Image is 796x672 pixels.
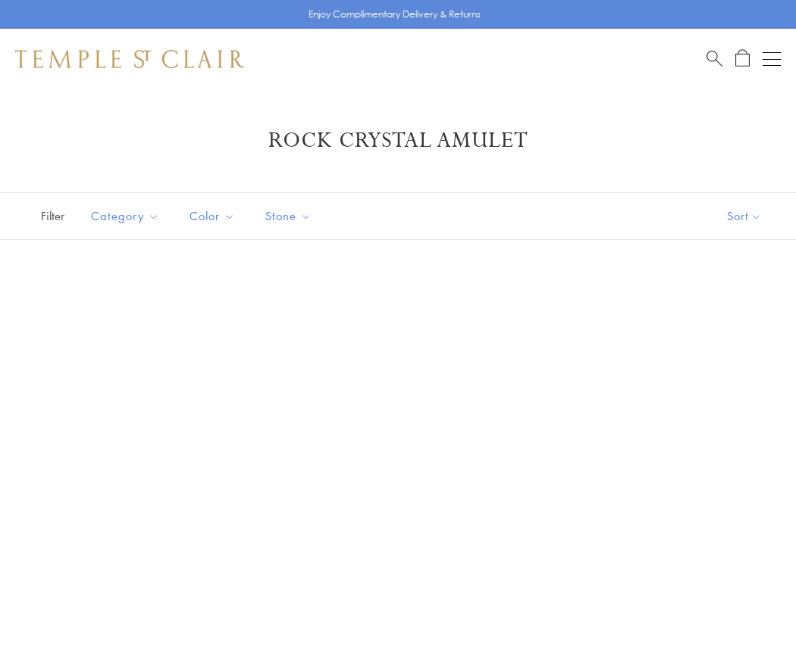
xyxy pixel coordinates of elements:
[182,207,246,226] span: Color
[254,199,323,233] button: Stone
[38,127,758,154] h1: Rock Crystal Amulet
[763,50,781,68] button: Open navigation
[15,50,244,68] img: Temple St. Clair
[258,207,323,226] span: Stone
[80,199,171,233] button: Category
[178,199,246,233] button: Color
[693,193,796,239] button: Show sort by
[735,49,750,68] a: Open Shopping Bag
[83,207,171,226] span: Category
[707,49,722,68] a: Search
[309,7,481,22] p: Enjoy Complimentary Delivery & Returns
